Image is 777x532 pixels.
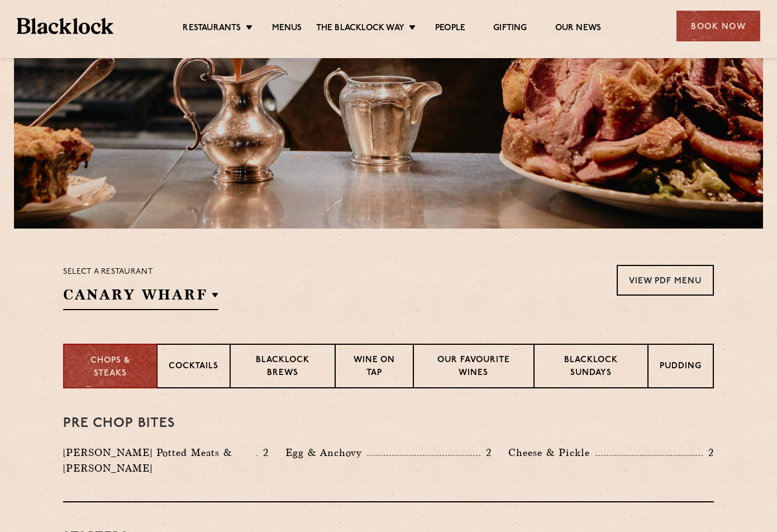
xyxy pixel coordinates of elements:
a: Restaurants [183,23,241,35]
p: Cocktails [169,360,218,374]
p: [PERSON_NAME] Potted Meats & [PERSON_NAME] [63,445,256,476]
p: Cheese & Pickle [508,445,595,460]
p: Select a restaurant [63,265,218,279]
p: Wine on Tap [347,354,402,381]
a: Gifting [493,23,527,35]
p: 2 [480,445,492,460]
p: Egg & Anchovy [285,445,367,460]
a: The Blacklock Way [316,23,404,35]
p: 2 [703,445,714,460]
img: BL_Textured_Logo-footer-cropped.svg [17,18,113,34]
p: Blacklock Sundays [546,354,636,381]
h3: Pre Chop Bites [63,416,714,431]
a: View PDF Menu [617,265,714,296]
p: Chops & Steaks [75,355,145,380]
p: 2 [258,445,269,460]
a: People [435,23,465,35]
p: Blacklock Brews [242,354,323,381]
div: Book Now [676,11,760,41]
h2: Canary Wharf [63,285,218,310]
a: Menus [272,23,302,35]
p: Pudding [660,360,702,374]
a: Our News [555,23,602,35]
p: Our favourite wines [425,354,522,381]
